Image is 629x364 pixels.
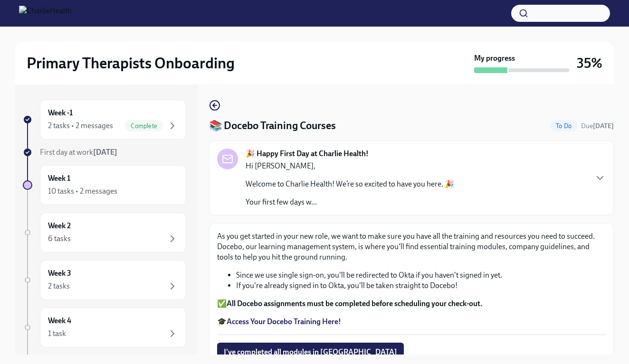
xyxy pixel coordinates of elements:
h3: 35% [577,55,602,72]
a: Week -12 tasks • 2 messagesComplete [23,100,186,140]
p: ✅ [217,299,606,309]
span: Due [581,122,614,130]
span: First day at work [40,148,117,157]
h6: Week 4 [48,316,71,326]
p: Hi [PERSON_NAME], [246,161,454,171]
h6: Week -1 [48,108,73,118]
a: Week 32 tasks [23,260,186,300]
img: CharlieHealth [19,6,72,21]
strong: 🎉 Happy First Day at Charlie Health! [246,149,369,159]
span: To Do [550,122,577,130]
a: Week 41 task [23,308,186,347]
div: 2 tasks [48,281,70,291]
strong: [DATE] [593,122,614,130]
p: Welcome to Charlie Health! We’re so excited to have you here. 🎉 [246,179,454,189]
button: I've completed all modules in [GEOGRAPHIC_DATA] [217,343,404,362]
span: I've completed all modules in [GEOGRAPHIC_DATA] [224,347,397,357]
p: 🎓 [217,317,606,327]
li: Since we use single sign-on, you'll be redirected to Okta if you haven't signed in yet. [236,270,606,280]
h4: 📚 Docebo Training Courses [209,119,336,133]
div: 2 tasks • 2 messages [48,121,113,131]
span: Complete [125,122,163,130]
div: 1 task [48,328,66,339]
p: Your first few days w... [246,197,454,207]
div: 6 tasks [48,233,71,244]
h6: Week 1 [48,173,70,184]
strong: [DATE] [93,148,117,157]
h2: Primary Therapists Onboarding [27,54,235,73]
a: Week 26 tasks [23,213,186,252]
a: Access Your Docebo Training Here! [227,317,341,326]
strong: All Docebo assignments must be completed before scheduling your check-out. [227,299,483,308]
a: Week 110 tasks • 2 messages [23,165,186,205]
h6: Week 3 [48,268,71,279]
div: 10 tasks • 2 messages [48,186,117,196]
a: First day at work[DATE] [23,147,186,158]
li: If you're already signed in to Okta, you'll be taken straight to Docebo! [236,280,606,291]
h6: Week 2 [48,221,71,231]
span: August 26th, 2025 09:00 [581,121,614,131]
p: As you get started in your new role, we want to make sure you have all the training and resources... [217,231,606,262]
strong: My progress [474,53,515,64]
